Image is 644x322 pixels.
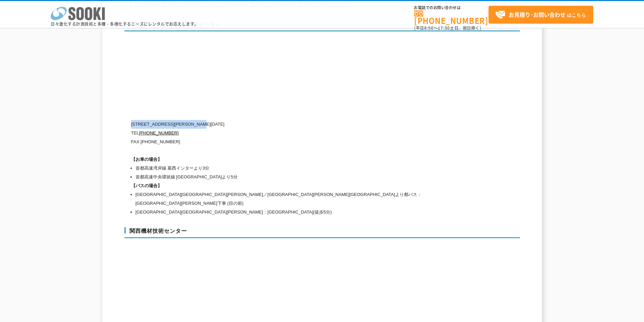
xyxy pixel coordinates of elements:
h1: 【バスの場合】 [131,181,456,190]
h3: 関西機材技術センター [124,227,520,238]
strong: お見積り･お問い合わせ [509,10,566,19]
li: 首都高速中央環状線 [GEOGRAPHIC_DATA]より5分 [136,173,456,181]
span: (平日 ～ 土日、祝日除く) [414,25,481,31]
p: TEL [131,129,456,138]
span: はこちら [495,10,586,20]
h1: 【お車の場合】 [131,155,456,164]
span: 8:50 [424,25,434,31]
li: 首都高速湾岸線 葛西インターより3分 [136,164,456,173]
p: FAX [PHONE_NUMBER] [131,138,456,146]
span: 17:30 [438,25,450,31]
p: [STREET_ADDRESS][PERSON_NAME][DATE] [131,120,456,129]
p: 日々進化する計測技術と多種・多様化するニーズにレンタルでお応えします。 [51,22,199,26]
a: [PHONE_NUMBER] [414,10,488,24]
a: お見積り･お問い合わせはこちら [488,6,593,24]
span: お電話でのお問い合わせは [414,6,488,10]
li: [GEOGRAPHIC_DATA][GEOGRAPHIC_DATA][PERSON_NAME]：[GEOGRAPHIC_DATA](徒歩5分) [136,208,456,217]
a: [PHONE_NUMBER] [139,130,178,135]
li: [GEOGRAPHIC_DATA][GEOGRAPHIC_DATA][PERSON_NAME]／[GEOGRAPHIC_DATA][PERSON_NAME][GEOGRAPHIC_DATA]より... [136,190,456,208]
